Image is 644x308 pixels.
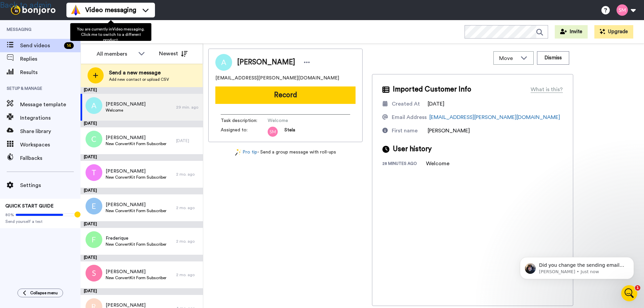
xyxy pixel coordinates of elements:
span: Imported Customer Info [393,84,471,95]
div: [DATE] [176,138,200,143]
div: 29 min. ago [176,105,200,110]
span: Results [20,68,80,76]
span: [PERSON_NAME] [106,101,146,108]
span: Workspaces [20,141,80,149]
span: Assigned to: [221,127,268,137]
a: [EMAIL_ADDRESS][PERSON_NAME][DOMAIN_NAME] [429,115,560,120]
img: f.png [86,231,102,248]
span: New ConvertKit Form Subscriber [106,275,166,281]
span: User history [393,144,432,154]
div: Tooltip anchor [74,211,80,218]
a: Pro tip [235,149,257,156]
span: Settings [20,181,80,189]
img: c.png [86,131,102,147]
span: Share library [20,127,80,135]
img: vm-color.svg [70,5,81,15]
span: Send a new message [109,69,169,77]
div: 14 [64,42,74,49]
span: 80% [5,212,14,218]
span: New ConvertKit Form Subscriber [106,208,166,213]
div: First name [392,127,418,135]
span: [PERSON_NAME] [106,268,166,275]
span: [PERSON_NAME] [428,128,470,133]
span: Stela [284,127,295,137]
img: magic-wand.svg [235,149,241,156]
span: Integrations [20,114,80,122]
img: Image of Anila [215,54,232,71]
div: [DATE] [80,121,203,127]
div: - Send a group message with roll-ups [208,149,363,156]
div: Email Address [392,113,427,121]
span: Video messaging [85,5,136,15]
button: Dismiss [537,51,569,65]
iframe: Intercom notifications message [510,243,644,290]
div: 2 mo. ago [176,239,200,244]
span: Add new contact or upload CSV [109,77,169,82]
div: [DATE] [80,288,203,295]
span: New ConvertKit Form Subscriber [106,175,166,180]
span: [EMAIL_ADDRESS][PERSON_NAME][DOMAIN_NAME] [215,75,339,81]
div: [DATE] [80,221,203,228]
span: New ConvertKit Form Subscriber [106,242,166,247]
button: Invite [555,25,588,39]
button: Upgrade [594,25,633,39]
span: [PERSON_NAME] [106,168,166,175]
span: QUICK START GUIDE [5,204,54,208]
span: Move [499,54,517,62]
div: [DATE] [80,154,203,161]
span: New ConvertKit Form Subscriber [106,141,166,146]
span: Welcome [106,108,146,113]
div: 2 mo. ago [176,272,200,278]
div: [DATE] [80,255,203,261]
span: Welcome [268,117,331,124]
img: s.png [86,265,102,282]
div: [DATE] [80,87,203,94]
img: e.png [86,198,102,214]
span: Collapse menu [30,290,58,296]
div: [DATE] [80,188,203,194]
span: 1 [635,285,640,291]
span: [PERSON_NAME] [237,57,295,67]
span: Send yourself a test [5,219,75,224]
div: All members [97,50,135,58]
span: [DATE] [428,101,444,107]
div: What is this? [531,85,563,94]
span: Frederique [106,235,166,242]
span: Send videos [20,42,61,50]
div: 28 minutes ago [382,161,426,168]
img: a.png [86,97,102,114]
span: [PERSON_NAME] [106,134,166,141]
span: Task description : [221,117,268,124]
img: sm.png [268,127,278,137]
button: Collapse menu [17,289,63,297]
span: Fallbacks [20,154,80,162]
span: Message template [20,101,80,109]
span: [PERSON_NAME] [106,201,166,208]
div: Created At [392,100,420,108]
div: 2 mo. ago [176,205,200,210]
div: Welcome [426,160,460,168]
img: t.png [86,164,102,181]
iframe: Intercom live chat [621,285,637,301]
button: Newest [154,47,193,60]
button: Record [215,86,356,104]
div: 2 mo. ago [176,172,200,177]
span: You are currently in Video messaging . Click me to switch to a different product. [77,27,145,42]
span: Replies [20,55,80,63]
